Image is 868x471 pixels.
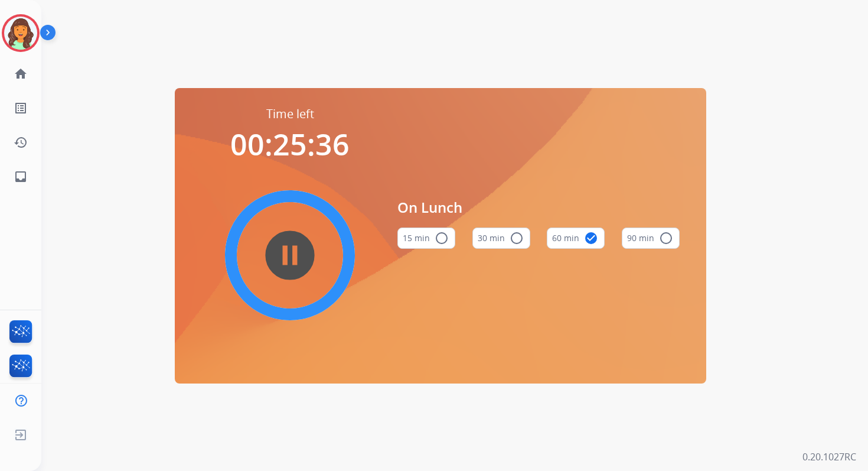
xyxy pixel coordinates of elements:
mat-icon: radio_button_unchecked [510,231,524,245]
button: 60 min [547,228,605,249]
button: 30 min [472,228,530,249]
mat-icon: check_circle [584,231,598,245]
span: Time left [266,106,314,122]
button: 90 min [622,228,680,249]
mat-icon: radio_button_unchecked [659,231,673,245]
button: 15 min [397,228,455,249]
mat-icon: list_alt [14,101,28,115]
p: 0.20.1027RC [802,450,856,464]
mat-icon: radio_button_unchecked [435,231,449,245]
mat-icon: inbox [14,170,28,184]
span: On Lunch [397,197,680,218]
mat-icon: history [14,135,28,150]
span: 00:25:36 [230,124,350,164]
img: avatar [4,17,37,50]
mat-icon: pause_circle_filled [283,248,297,262]
mat-icon: home [14,67,28,81]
